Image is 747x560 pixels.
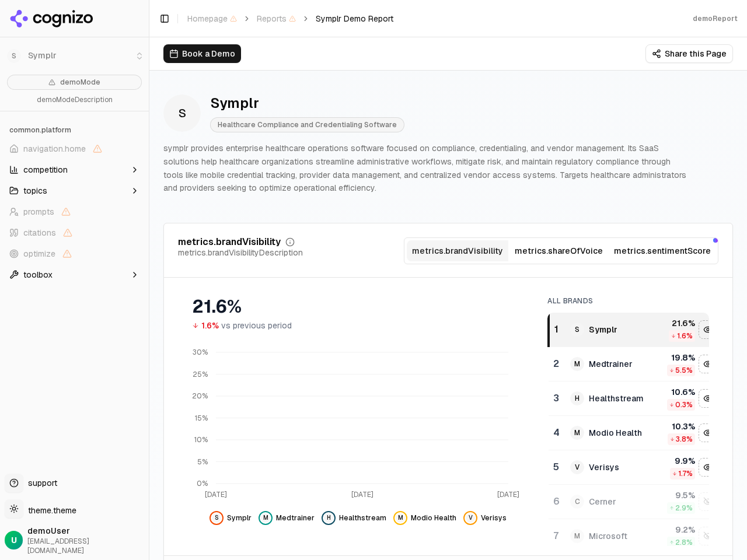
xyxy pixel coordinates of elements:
div: 2 [553,357,558,371]
button: navigation.hide modio health data [393,511,456,525]
button: navigation.hide medtrainer data [699,355,717,373]
div: 7 [553,529,558,543]
button: navigation.hide medtrainer data [259,511,315,525]
tr: 2MMedtrainer19.8%5.5%navigation.hide medtrainer data [549,347,718,381]
button: metrics.shareOfVoice [508,240,610,261]
div: Medtrainer [589,358,633,370]
button: navigation.hide symplr data [699,320,717,339]
button: navigation.hide symplr data [210,511,252,525]
span: S [163,94,201,132]
div: Symplr [210,94,404,113]
div: Modio Health [589,427,642,439]
div: 10.3 % [653,421,695,432]
button: toolbox [5,265,144,284]
nav: breadcrumb [187,13,393,24]
div: Symplr [589,324,617,335]
span: Reports [257,13,296,24]
button: competition [5,160,144,179]
button: metrics.sentimentScore [609,240,715,261]
span: 2.9 % [675,503,693,513]
span: 1.6% [201,320,219,331]
button: navigation.hide modio health data [699,423,717,442]
span: [EMAIL_ADDRESS][DOMAIN_NAME] [27,537,144,555]
span: support [23,477,57,489]
button: topics [5,181,144,200]
span: competition [23,164,68,176]
div: Cerner [589,496,616,508]
tspan: 25% [193,370,208,379]
span: Verisys [481,513,507,523]
tr: 6CCerner9.5%2.9%navigation.show cerner data [549,485,718,519]
div: Verisys [589,461,619,473]
span: vs previous period [221,320,292,331]
div: 3 [553,391,558,405]
tr: 5VVerisys9.9%1.7%navigation.hide verisys data [549,450,718,485]
span: C [570,495,584,509]
tspan: [DATE] [497,490,519,499]
button: navigation.hide healthstream data [699,389,717,408]
span: M [261,513,270,523]
span: 0.3 % [675,400,693,409]
tspan: 15% [195,414,208,423]
span: 3.8 % [676,435,693,444]
span: Healthstream [339,513,386,523]
span: demoMode [60,78,100,87]
span: M [570,426,584,440]
span: U [11,534,17,546]
div: metrics.brandVisibility [178,237,281,247]
span: 5.5 % [675,366,693,375]
tspan: [DATE] [351,490,373,499]
button: navigation.show cerner data [699,492,717,511]
div: common.platform [5,121,144,139]
span: 1.7 % [678,469,693,478]
span: H [570,391,584,405]
button: navigation.show microsoft data [699,527,717,545]
div: 4 [553,426,558,440]
div: 9.5 % [653,489,695,501]
div: 1 [554,323,558,337]
p: symplr provides enterprise healthcare operations software focused on compliance, credentialing, a... [163,142,686,195]
span: M [570,529,584,543]
span: M [570,357,584,371]
tr: 7MMicrosoft9.2%2.8%navigation.show microsoft data [549,519,718,554]
span: theme.theme [23,505,76,516]
div: 19.8 % [653,352,695,363]
span: topics [23,185,47,197]
button: navigation.hide verisys data [699,458,717,477]
span: 2.8 % [675,538,693,547]
span: Symplr Demo Report [316,13,393,24]
div: Microsoft [589,530,627,542]
tr: 1SSymplr21.6%1.6%navigation.hide symplr data [549,313,718,347]
span: Homepage [187,13,237,24]
span: 1.6 % [677,331,693,341]
tr: 3HHealthstream10.6%0.3%navigation.hide healthstream data [549,381,718,416]
div: demoReport [693,14,738,23]
div: 9.9 % [653,455,695,467]
div: 5 [553,460,558,474]
span: citations [23,227,56,239]
span: Medtrainer [276,513,315,523]
span: S [212,513,221,523]
span: M [396,513,405,523]
p: demoModeDescription [7,94,142,106]
button: navigation.hide healthstream data [322,511,386,525]
button: metrics.brandVisibility [407,240,508,261]
button: Share this Page [645,44,733,63]
span: S [570,323,584,337]
span: prompts [23,206,54,218]
tspan: 30% [193,348,208,357]
tspan: [DATE] [205,490,227,499]
div: Healthstream [589,393,644,404]
span: toolbox [23,269,53,281]
span: navigation.home [23,143,86,155]
div: 21.6 % [653,317,695,329]
div: 10.6 % [653,386,695,398]
button: Book a Demo [163,44,241,63]
span: Healthcare Compliance and Credentialing Software [210,117,404,132]
tspan: 5% [197,457,208,467]
button: navigation.hide verisys data [463,511,507,525]
tr: 4MModio Health10.3%3.8%navigation.hide modio health data [549,416,718,450]
tspan: 0% [197,479,208,488]
div: metrics.brandVisibilityDescription [178,247,303,258]
div: All Brands [547,296,709,306]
